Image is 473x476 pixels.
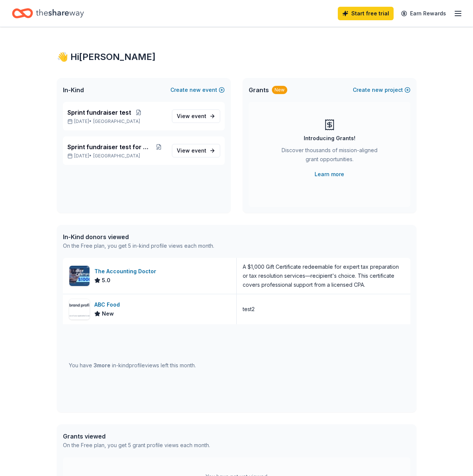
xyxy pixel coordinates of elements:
div: Grants viewed [63,432,210,441]
div: In-Kind donors viewed [63,232,214,241]
p: [DATE] • [67,118,166,124]
div: test2 [243,305,255,314]
span: View [177,146,206,155]
span: event [191,113,206,119]
span: Grants [249,85,269,94]
a: Start free trial [338,7,394,20]
span: [GEOGRAPHIC_DATA] [93,153,140,159]
a: View event [172,144,220,157]
span: new [372,85,383,94]
div: You have in-kind profile views left this month. [69,361,196,370]
div: ABC Food [94,300,123,309]
a: View event [172,109,220,123]
div: 👋 Hi [PERSON_NAME] [57,51,416,63]
span: [GEOGRAPHIC_DATA] [93,118,140,124]
button: Createnewproject [353,85,410,94]
div: New [272,86,287,94]
img: Image for ABC Food [69,299,90,319]
span: event [191,147,206,154]
a: Earn Rewards [397,7,451,20]
p: [DATE] • [67,153,166,159]
span: Sprint fundraiser test for Drizzy [67,142,152,151]
div: The Accounting Doctor [94,267,159,276]
div: Discover thousands of mission-aligned grant opportunities. [279,146,380,167]
div: On the Free plan, you get 5 grant profile views each month. [63,441,210,450]
a: Home [12,4,84,22]
span: 3 more [94,362,110,368]
span: New [102,309,114,318]
div: A $1,000 Gift Certificate redeemable for expert tax preparation or tax resolution services—recipi... [243,262,404,289]
button: Createnewevent [170,85,225,94]
span: 5.0 [102,276,110,285]
a: Learn more [315,170,344,179]
img: Image for The Accounting Doctor [69,266,90,286]
div: On the Free plan, you get 5 in-kind profile views each month. [63,241,214,250]
span: In-Kind [63,85,84,94]
span: new [189,85,201,94]
span: View [177,112,206,121]
div: Introducing Grants! [304,134,355,143]
span: Sprint fundraiser test [67,108,131,117]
